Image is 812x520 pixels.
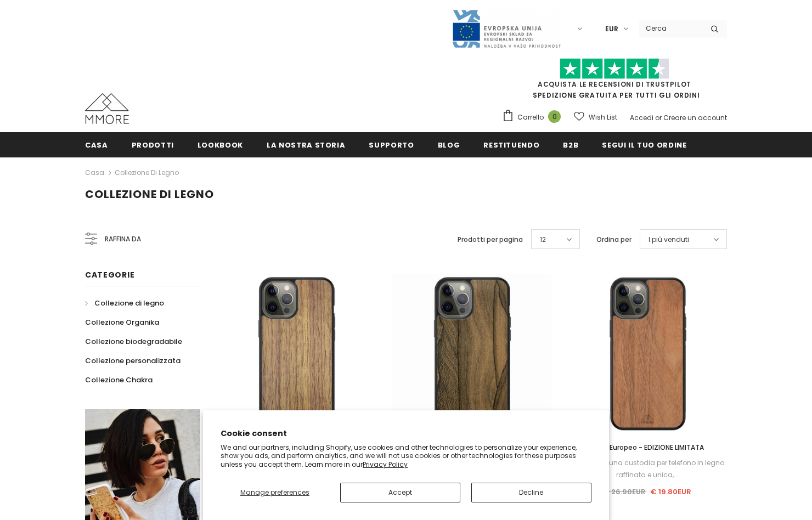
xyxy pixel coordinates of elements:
span: Casa [85,140,108,150]
span: Wish List [589,112,617,123]
a: Noce Europeo - EDIZIONE LIMITATA [568,442,727,454]
span: Collezione di legno [94,298,164,308]
span: Restituendo [483,140,539,150]
span: Lookbook [198,140,243,150]
a: Carrello 0 [502,109,566,126]
div: Se desideri una custodia per telefono in legno raffinata e unica,... [568,457,727,481]
span: La nostra storia [267,140,345,150]
a: Collezione Chakra [85,370,153,389]
span: Categorie [85,269,134,280]
span: Blog [438,140,460,150]
span: Manage preferences [240,488,309,497]
span: Raffina da [105,233,141,245]
a: Privacy Policy [363,460,408,469]
a: Collezione personalizzata [85,351,181,370]
span: Collezione di legno [85,186,214,202]
span: B2B [563,140,578,150]
span: Collezione biodegradabile [85,336,182,347]
span: I più venduti [649,234,689,245]
span: or [655,113,662,122]
a: Wish List [574,108,617,127]
span: Carrello [517,112,544,123]
h2: Cookie consent [221,428,591,439]
img: Fidati di Pilot Stars [560,58,669,80]
img: Casi MMORE [85,93,129,124]
a: Blog [438,132,460,157]
a: Collezione biodegradabile [85,332,182,351]
a: Prodotti [132,132,174,157]
a: Javni Razpis [452,24,561,33]
span: 12 [540,234,546,245]
span: Collezione Chakra [85,375,153,385]
span: Collezione personalizzata [85,355,181,366]
a: Casa [85,132,108,157]
a: La nostra storia [267,132,345,157]
a: Collezione Organika [85,313,159,332]
a: Collezione di legno [115,168,179,177]
p: We and our partners, including Shopify, use cookies and other technologies to personalize your ex... [221,443,591,469]
a: Lookbook [198,132,243,157]
a: Casa [85,166,104,179]
span: Collezione Organika [85,317,159,327]
a: B2B [563,132,578,157]
label: Prodotti per pagina [458,234,523,245]
span: € 26.90EUR [603,487,646,497]
button: Decline [471,483,591,502]
span: 0 [548,110,561,123]
button: Accept [340,483,460,502]
a: Segui il tuo ordine [602,132,686,157]
span: € 19.80EUR [650,487,691,497]
span: Prodotti [132,140,174,150]
label: Ordina per [596,234,631,245]
span: supporto [369,140,414,150]
a: Restituendo [483,132,539,157]
a: Creare un account [663,113,727,122]
a: supporto [369,132,414,157]
span: Segui il tuo ordine [602,140,686,150]
a: Accedi [630,113,653,122]
a: Collezione di legno [85,293,164,313]
a: Acquista le recensioni di TrustPilot [538,80,691,89]
img: Javni Razpis [452,9,561,49]
button: Manage preferences [221,483,329,502]
span: Noce Europeo - EDIZIONE LIMITATA [591,443,704,452]
span: EUR [605,24,618,35]
input: Search Site [639,20,702,36]
span: SPEDIZIONE GRATUITA PER TUTTI GLI ORDINI [502,63,727,100]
